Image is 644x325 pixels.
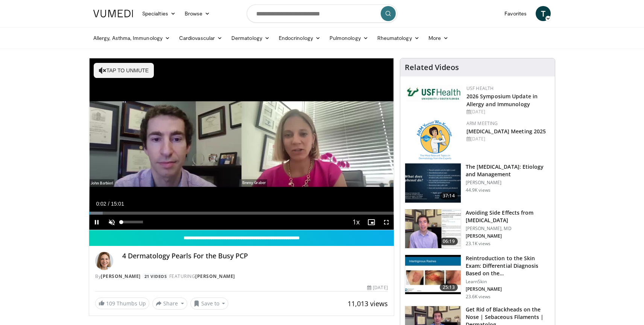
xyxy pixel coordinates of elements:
div: By FEATURING [95,273,388,280]
img: 022c50fb-a848-4cac-a9d8-ea0906b33a1b.150x105_q85_crop-smart_upscale.jpg [405,255,461,294]
a: USF Health [466,85,494,92]
input: Search topics, interventions [247,5,397,23]
a: ARM Meeting [466,120,498,127]
button: Share [152,298,187,310]
span: 06:19 [440,238,458,245]
a: T [536,6,551,21]
button: Pause [89,215,104,230]
div: Progress Bar [89,212,394,215]
p: [PERSON_NAME] [466,286,550,292]
a: Allergy, Asthma, Immunology [89,31,175,46]
a: Endocrinology [274,31,325,46]
a: 2026 Symposium Update in Allergy and Immunology [466,93,538,108]
button: Tap to unmute [94,63,154,78]
a: Pulmonology [325,31,373,46]
span: / [108,201,109,207]
span: 109 [106,300,115,307]
img: 6ba8804a-8538-4002-95e7-a8f8012d4a11.png.150x105_q85_autocrop_double_scale_upscale_version-0.2.jpg [406,85,463,102]
video-js: Video Player [89,58,394,230]
a: 25:13 Reintroduction to the Skin Exam: Differential Diagnosis Based on the… LearnSkin [PERSON_NAM... [405,255,550,300]
a: 06:19 Avoiding Side Effects from [MEDICAL_DATA] [PERSON_NAME], MD [PERSON_NAME] 23.1K views [405,209,550,249]
button: Enable picture-in-picture mode [364,215,379,230]
a: Cardiovascular [175,31,227,46]
img: Avatar [95,252,113,270]
a: Rheumatology [373,31,424,46]
h3: Avoiding Side Effects from [MEDICAL_DATA] [466,209,550,224]
a: [MEDICAL_DATA] Meeting 2025 [466,128,546,135]
img: c5af237d-e68a-4dd3-8521-77b3daf9ece4.150x105_q85_crop-smart_upscale.jpg [405,163,461,203]
h3: The [MEDICAL_DATA]: Etiology and Management [466,163,550,178]
span: 11,013 views [348,299,388,308]
p: [PERSON_NAME] [466,233,550,239]
button: Playback Rate [349,215,364,230]
span: 25:13 [440,284,458,291]
a: More [424,31,453,46]
a: Dermatology [227,31,274,46]
button: Fullscreen [379,215,394,230]
h4: 4 Dermatology Pearls For the Busy PCP [122,252,388,260]
button: Unmute [104,215,119,230]
a: Browse [180,6,215,21]
img: 89a28c6a-718a-466f-b4d1-7c1f06d8483b.png.150x105_q85_autocrop_double_scale_upscale_version-0.2.png [417,120,452,160]
button: Save to [190,298,229,310]
img: VuMedi Logo [93,10,133,17]
a: 109 Thumbs Up [95,298,149,309]
a: 21 Videos [142,273,169,279]
p: 23.1K views [466,241,491,247]
div: Volume Level [121,221,143,223]
span: 15:01 [111,201,124,207]
div: [DATE] [466,136,549,142]
div: [DATE] [367,284,387,291]
a: [PERSON_NAME] [195,273,235,279]
a: Specialties [138,6,180,21]
p: [PERSON_NAME], MD [466,226,550,232]
a: 37:14 The [MEDICAL_DATA]: Etiology and Management [PERSON_NAME] 44.9K views [405,163,550,203]
div: [DATE] [466,108,549,115]
img: 6f9900f7-f6e7-4fd7-bcbb-2a1dc7b7d476.150x105_q85_crop-smart_upscale.jpg [405,209,461,249]
p: 44.9K views [466,187,491,193]
p: [PERSON_NAME] [466,180,550,186]
span: 37:14 [440,192,458,200]
a: [PERSON_NAME] [101,273,141,279]
span: 0:02 [96,201,106,207]
p: 23.6K views [466,294,491,300]
h3: Reintroduction to the Skin Exam: Differential Diagnosis Based on the… [466,255,550,277]
p: LearnSkin [466,279,550,285]
h4: Related Videos [405,63,459,72]
a: Favorites [500,6,531,21]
